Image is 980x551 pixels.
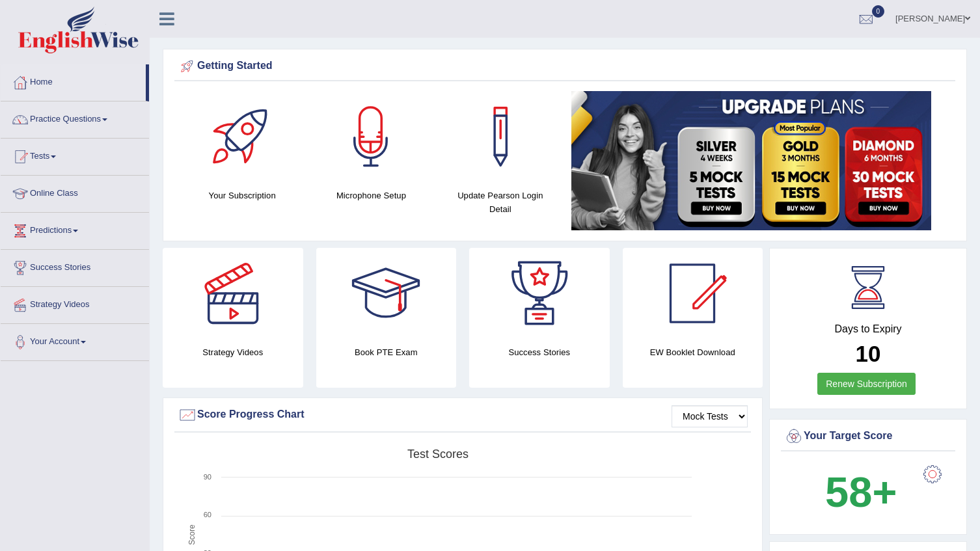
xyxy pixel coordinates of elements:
[1,101,149,134] a: Practice Questions
[1,139,149,171] a: Tests
[178,405,748,425] div: Score Progress Chart
[407,448,469,461] tspan: Test scores
[872,5,885,18] span: 0
[825,468,897,516] b: 58+
[1,324,149,356] a: Your Account
[1,250,149,282] a: Success Stories
[571,91,931,230] img: small5.jpg
[204,511,211,518] text: 60
[316,345,457,359] h4: Book PTE Exam
[163,345,303,359] h4: Strategy Videos
[313,189,429,202] h4: Microphone Setup
[178,57,952,76] div: Getting Started
[204,473,211,481] text: 90
[187,524,197,545] tspan: Score
[1,64,146,97] a: Home
[817,373,916,395] a: Renew Subscription
[784,323,952,335] h4: Days to Expiry
[856,341,881,366] b: 10
[784,427,952,446] div: Your Target Score
[1,213,149,245] a: Predictions
[184,189,300,202] h4: Your Subscription
[623,345,763,359] h4: EW Booklet Download
[469,345,610,359] h4: Success Stories
[1,287,149,319] a: Strategy Videos
[1,176,149,208] a: Online Class
[442,189,558,216] h4: Update Pearson Login Detail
